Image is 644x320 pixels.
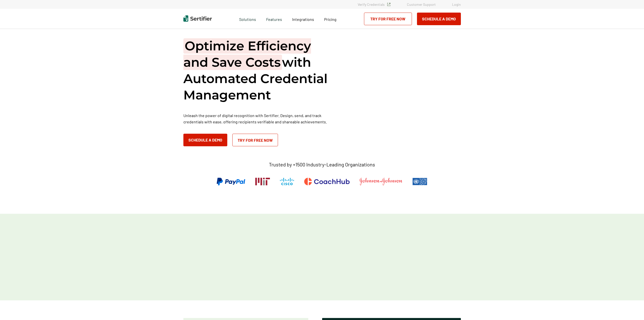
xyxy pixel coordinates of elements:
img: Verified [387,3,390,6]
a: Try for Free Now [364,13,412,25]
span: Optimize Efficiency and Save Costs [183,38,311,70]
p: Trusted by +1500 Industry-Leading Organizations [269,161,375,168]
img: UNDP [412,178,427,185]
a: Customer Support [407,2,436,7]
a: Try for Free Now [232,134,278,146]
img: CoachHub [304,178,350,185]
a: Login [452,2,461,7]
span: Features [266,16,282,22]
img: Sertifier | Digital Credentialing Platform [183,15,212,22]
span: Integrations [292,17,314,22]
h1: with Automated Credential Management [183,38,335,103]
a: Pricing [324,16,337,22]
img: Johnson & Johnson [360,178,402,185]
img: PayPal [217,178,245,185]
span: Pricing [324,17,337,22]
img: Massachusetts Institute of Technology [255,178,270,185]
img: Cisco [280,178,294,185]
p: Unleash the power of digital recognition with Sertifier. Design, send, and track credentials with... [183,112,335,125]
a: Verify Credentials [358,2,390,7]
span: Solutions [239,16,256,22]
a: Integrations [292,16,314,22]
